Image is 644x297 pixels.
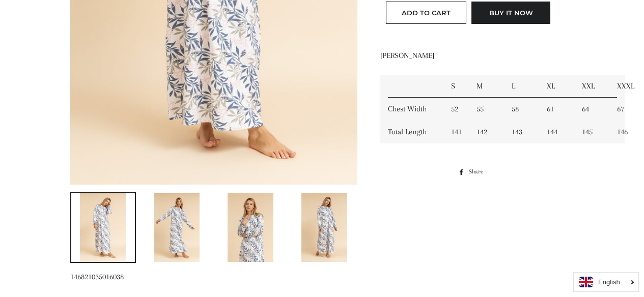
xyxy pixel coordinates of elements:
td: Chest Width [380,98,443,121]
td: 55 [469,98,504,121]
td: 61 [539,98,574,121]
button: Buy it now [471,2,550,24]
img: Load image into Gallery viewer, Leaf print 100% Cotton Nightdress [80,193,126,262]
td: XXXL [609,75,625,98]
td: 143 [504,121,539,143]
img: Load image into Gallery viewer, Leaf print 100% Cotton Nightdress [154,193,200,262]
td: 141 [443,121,469,143]
td: Total Length [380,121,443,143]
i: English [598,279,620,285]
p: [PERSON_NAME] [380,49,561,62]
td: S [443,75,469,98]
td: 64 [574,98,609,121]
td: XXL [574,75,609,98]
span: Add to Cart [402,9,451,17]
img: Load image into Gallery viewer, Leaf print 100% Cotton Nightdress [228,193,273,262]
td: 146 [609,121,625,143]
span: 146821035016038 [70,272,124,281]
td: 52 [443,98,469,121]
span: Share [469,166,488,177]
td: 67 [609,98,625,121]
td: 142 [469,121,504,143]
img: Load image into Gallery viewer, Leaf print 100% Cotton Nightdress [301,193,347,262]
a: English [579,277,633,287]
td: 144 [539,121,574,143]
td: M [469,75,504,98]
td: 58 [504,98,539,121]
button: Add to Cart [386,2,466,24]
td: 145 [574,121,609,143]
td: L [504,75,539,98]
td: XL [539,75,574,98]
